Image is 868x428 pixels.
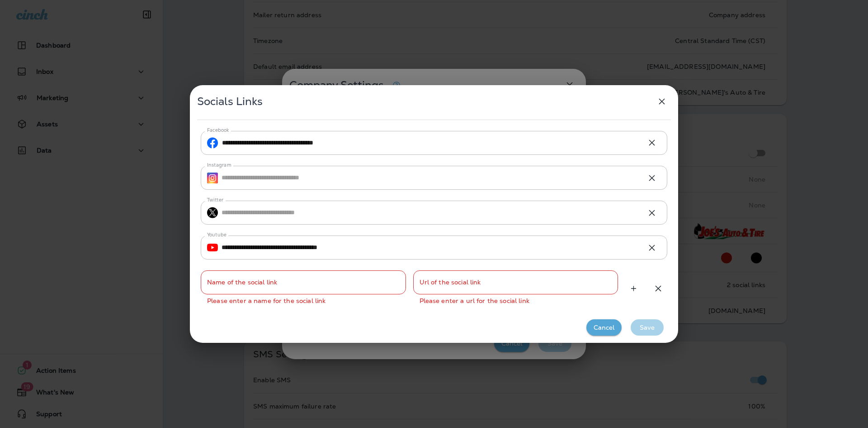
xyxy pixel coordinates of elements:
label: Instagram [207,162,231,168]
button: Cancel [586,319,622,336]
span: Socials Links [197,95,263,108]
label: Facebook [207,127,229,134]
p: Please enter a name for the social link [207,296,400,306]
label: Twitter [207,197,224,203]
label: Youtube [207,231,226,238]
p: Please enter a url for the social link [420,296,612,306]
